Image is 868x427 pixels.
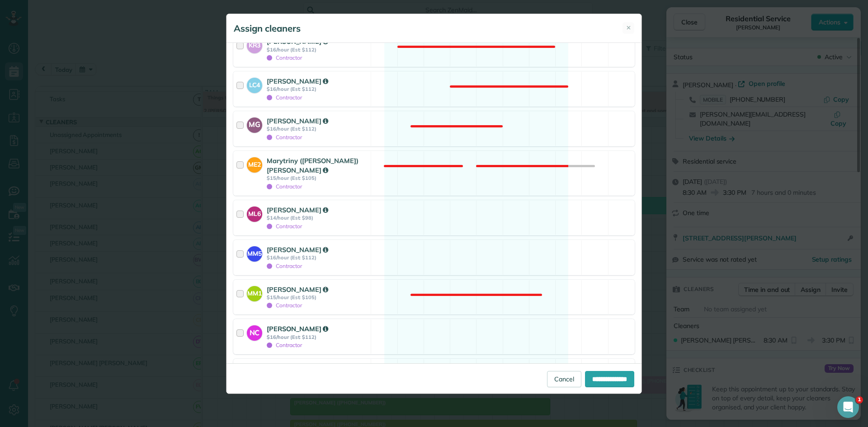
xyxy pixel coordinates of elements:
[247,206,262,219] strong: ML6
[267,254,368,261] strong: $16/hour (Est: $112)
[267,206,328,214] strong: [PERSON_NAME]
[247,286,262,298] strong: MM1
[267,334,368,340] strong: $16/hour (Est: $112)
[247,157,262,169] strong: ME2
[267,324,328,333] strong: [PERSON_NAME]
[267,263,302,269] span: Contractor
[267,86,368,92] strong: $16/hour (Est: $112)
[267,285,328,294] strong: [PERSON_NAME]
[267,302,302,309] span: Contractor
[267,134,302,141] span: Contractor
[837,396,859,418] iframe: Intercom live chat
[267,223,302,230] span: Contractor
[267,342,302,348] span: Contractor
[267,215,368,221] strong: $14/hour (Est: $98)
[247,78,262,90] strong: LC4
[234,22,301,35] h5: Assign cleaners
[247,117,262,130] strong: MG
[267,117,328,125] strong: [PERSON_NAME]
[267,183,302,190] span: Contractor
[247,325,262,338] strong: NC
[267,245,328,254] strong: [PERSON_NAME]
[267,94,302,101] span: Contractor
[267,126,368,132] strong: $16/hour (Est: $112)
[267,294,368,300] strong: $15/hour (Est: $105)
[247,38,262,50] strong: KR3
[247,246,262,258] strong: MM5
[267,156,359,174] strong: Marytriny ([PERSON_NAME]) [PERSON_NAME]
[267,77,328,85] strong: [PERSON_NAME]
[626,23,631,32] span: ✕
[856,396,863,404] span: 1
[267,54,302,61] span: Contractor
[267,175,368,181] strong: $15/hour (Est: $105)
[547,371,581,387] a: Cancel
[267,47,368,53] strong: $16/hour (Est: $112)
